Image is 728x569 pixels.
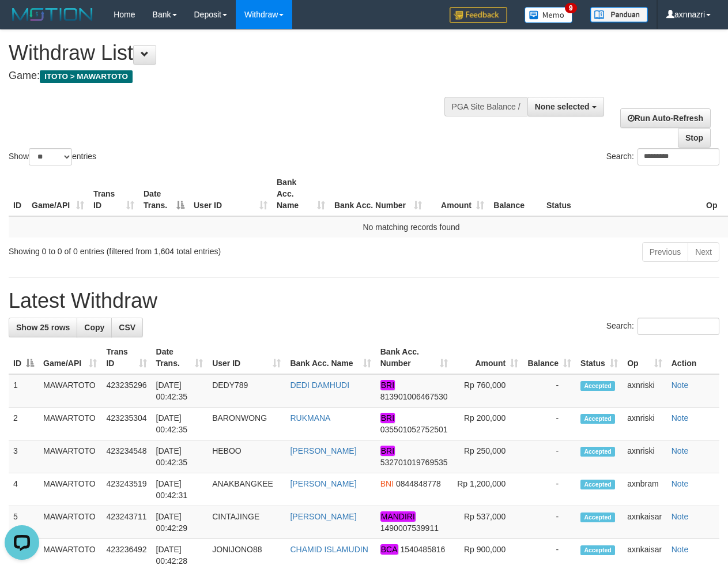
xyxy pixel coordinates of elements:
[380,523,439,533] span: Copy 1490007539911 to clipboard
[672,479,689,488] a: Note
[523,473,576,506] td: -
[565,3,577,13] span: 9
[39,408,101,440] td: MAWARTOTO
[525,7,573,23] img: Button%20Memo.svg
[396,479,441,488] span: Copy 0844848778 to clipboard
[527,97,604,116] button: None selected
[523,440,576,473] td: -
[290,479,356,488] a: [PERSON_NAME]
[9,42,474,65] h1: Withdraw List
[606,148,719,165] label: Search:
[523,341,576,374] th: Balance: activate to sort column ascending
[285,341,375,374] th: Bank Acc. Name: activate to sort column ascending
[580,414,615,424] span: Accepted
[208,440,285,473] td: HEBOO
[39,473,101,506] td: MAWARTOTO
[400,545,445,554] span: Copy 1540485816 to clipboard
[89,172,139,216] th: Trans ID: activate to sort column ascending
[380,413,395,423] em: BRI
[452,374,523,408] td: Rp 760,000
[580,513,615,522] span: Accepted
[208,341,285,374] th: User ID: activate to sort column ascending
[678,128,711,148] a: Stop
[427,172,489,216] th: Amount: activate to sort column ascending
[9,374,39,408] td: 1
[9,148,96,165] label: Show entries
[489,172,542,216] th: Balance
[208,506,285,539] td: CINTAJINGE
[623,374,667,408] td: axnriski
[9,70,474,82] h4: Game:
[450,7,507,23] img: Feedback.jpg
[27,172,89,216] th: Game/API: activate to sort column ascending
[380,425,448,434] span: Copy 035501052752501 to clipboard
[9,473,39,506] td: 4
[9,440,39,473] td: 3
[452,408,523,440] td: Rp 200,000
[535,102,590,111] span: None selected
[9,408,39,440] td: 2
[580,381,615,391] span: Accepted
[444,97,527,116] div: PGA Site Balance /
[638,318,719,335] input: Search:
[189,172,272,216] th: User ID: activate to sort column ascending
[623,408,667,440] td: axnriski
[39,341,101,374] th: Game/API: activate to sort column ascending
[152,408,208,440] td: [DATE] 00:42:35
[16,323,70,332] span: Show 25 rows
[9,289,719,312] h1: Latest Withdraw
[9,506,39,539] td: 5
[101,506,151,539] td: 423243711
[580,545,615,555] span: Accepted
[208,473,285,506] td: ANAKBANGKEE
[111,318,143,337] a: CSV
[452,506,523,539] td: Rp 537,000
[590,7,648,22] img: panduan.png
[667,341,719,374] th: Action
[290,413,330,423] a: RUKMANA
[9,6,96,23] img: MOTION_logo.png
[152,341,208,374] th: Date Trans.: activate to sort column ascending
[542,172,701,216] th: Status
[380,380,395,390] em: BRI
[380,458,448,467] span: Copy 532701019769535 to clipboard
[9,341,39,374] th: ID: activate to sort column descending
[672,512,689,521] a: Note
[380,392,448,401] span: Copy 813901006467530 to clipboard
[638,148,719,165] input: Search:
[452,341,523,374] th: Amount: activate to sort column ascending
[330,172,427,216] th: Bank Acc. Number: activate to sort column ascending
[620,108,711,128] a: Run Auto-Refresh
[523,408,576,440] td: -
[152,440,208,473] td: [DATE] 00:42:35
[9,241,295,257] div: Showing 0 to 0 of 0 entries (filtered from 1,604 total entries)
[380,446,395,456] em: BRI
[101,374,151,408] td: 423235296
[119,323,135,332] span: CSV
[376,341,452,374] th: Bank Acc. Number: activate to sort column ascending
[688,242,719,262] a: Next
[101,408,151,440] td: 423235304
[523,374,576,408] td: -
[623,341,667,374] th: Op: activate to sort column ascending
[523,506,576,539] td: -
[40,70,133,83] span: ITOTO > MAWARTOTO
[642,242,688,262] a: Previous
[39,374,101,408] td: MAWARTOTO
[9,318,77,337] a: Show 25 rows
[152,374,208,408] td: [DATE] 00:42:35
[380,544,398,555] em: BCA
[452,440,523,473] td: Rp 250,000
[672,446,689,455] a: Note
[290,512,356,521] a: [PERSON_NAME]
[39,440,101,473] td: MAWARTOTO
[623,506,667,539] td: axnkaisar
[39,506,101,539] td: MAWARTOTO
[580,480,615,489] span: Accepted
[606,318,719,335] label: Search:
[380,479,394,488] span: BNI
[576,341,623,374] th: Status: activate to sort column ascending
[84,323,104,332] span: Copy
[77,318,112,337] a: Copy
[9,172,27,216] th: ID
